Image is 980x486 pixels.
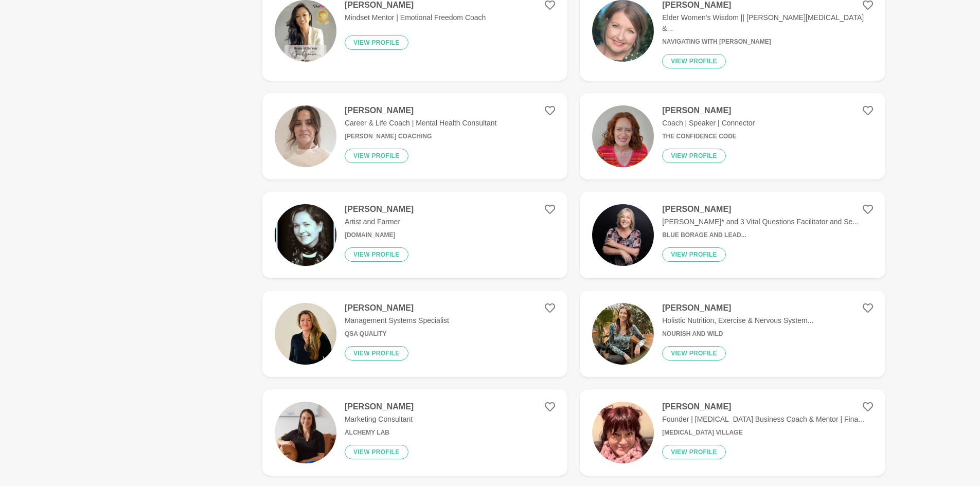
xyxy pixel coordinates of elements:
h4: [PERSON_NAME] [662,402,864,412]
p: Management Systems Specialist [345,315,449,326]
p: Marketing Consultant [345,414,414,425]
h6: The Confidence Code [662,133,755,140]
p: Elder Women's Wisdom || [PERSON_NAME][MEDICAL_DATA] &... [662,12,872,34]
h4: [PERSON_NAME] [345,105,496,116]
h6: Alchemy Lab [345,429,414,437]
a: [PERSON_NAME]Founder | [MEDICAL_DATA] Business Coach & Mentor | Fina...[MEDICAL_DATA] VillageView... [580,389,885,476]
button: View profile [345,445,408,459]
a: [PERSON_NAME]Artist and Farmer[DOMAIN_NAME]View profile [262,192,567,278]
img: a3453dcf4134d7550d42ee88fa2a2a66a410f272-910x1358.png [592,303,654,365]
p: Career & Life Coach | Mental Health Consultant [345,118,496,129]
h6: QSA Quality [345,330,449,338]
h6: [DOMAIN_NAME] [345,231,414,239]
button: View profile [345,247,408,262]
h4: [PERSON_NAME] [345,303,449,313]
h6: [PERSON_NAME] Coaching [345,133,496,140]
img: d3c7e44e07d6ebda302dce2c39bf711929a3ffb6-2400x2400.jpg [592,204,654,266]
img: a36f7b891bd52009063b0a5d28a0f5da24643588-320x320.jpg [592,402,654,463]
a: [PERSON_NAME][PERSON_NAME]* and 3 Vital Questions Facilitator and Se...Blue Borage and Lead...Vie... [580,192,885,278]
button: View profile [345,35,408,50]
img: 40e2bae0911321fc9f6d91b07ab9f7b8cd7c4ca9-492x640.jpg [275,204,336,266]
a: [PERSON_NAME]Management Systems SpecialistQSA QualityView profile [262,291,567,377]
button: View profile [662,247,726,262]
p: [PERSON_NAME]* and 3 Vital Questions Facilitator and Se... [662,217,859,227]
img: 54a4952851ade4ad5d6ecb2c594c96372fb84114-1509x1983.jpg [275,303,336,365]
a: [PERSON_NAME]Marketing ConsultantAlchemy LabView profile [262,389,567,476]
p: Holistic Nutrition, Exercise & Nervous System... [662,315,813,326]
h6: Blue Borage and Lead... [662,231,859,239]
p: Coach | Speaker | Connector [662,118,755,129]
a: [PERSON_NAME]Coach | Speaker | ConnectorThe Confidence CodeView profile [580,93,885,179]
p: Founder | [MEDICAL_DATA] Business Coach & Mentor | Fina... [662,414,864,425]
h4: [PERSON_NAME] [662,105,755,116]
img: 444c3b8c2a104ac0dd604dd25847effcb2036933-1024x1325.jpg [275,402,336,463]
h6: Nourish and Wild [662,330,813,338]
h6: Navigating with [PERSON_NAME] [662,38,872,46]
button: View profile [662,149,726,163]
p: Artist and Farmer [345,217,414,227]
h4: [PERSON_NAME] [345,402,414,412]
img: de3237d0c213c7e07de45f68e9764746d9409598-3681x3681.jpg [592,105,654,167]
h4: [PERSON_NAME] [345,204,414,214]
h4: [PERSON_NAME] [662,303,813,313]
button: View profile [345,149,408,163]
h6: [MEDICAL_DATA] Village [662,429,864,437]
a: [PERSON_NAME]Holistic Nutrition, Exercise & Nervous System...Nourish and WildView profile [580,291,885,377]
button: View profile [662,445,726,459]
button: View profile [662,54,726,68]
a: [PERSON_NAME]Career & Life Coach | Mental Health Consultant[PERSON_NAME] CoachingView profile [262,93,567,179]
button: View profile [662,346,726,361]
button: View profile [345,346,408,361]
img: 655a72b5836c4c1755793700b18918055ec5ff69-848x848.jpg [275,105,336,167]
p: Mindset Mentor | Emotional Freedom Coach [345,12,486,23]
h4: [PERSON_NAME] [662,204,859,214]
